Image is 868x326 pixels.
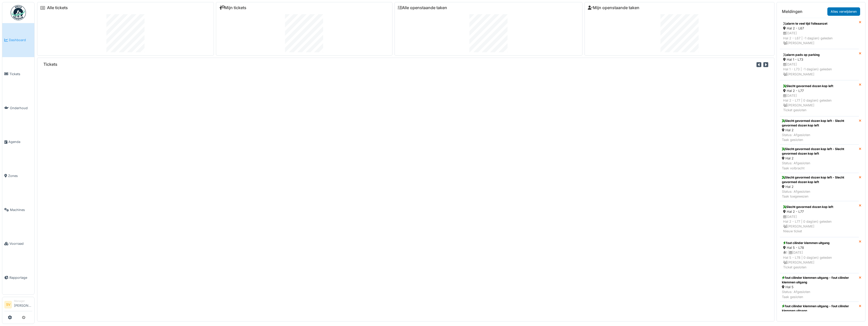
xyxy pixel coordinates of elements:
li: SV [4,301,12,308]
span: Voorraad [9,241,32,246]
div: Hal 2 - L67 [783,26,856,31]
span: Dashboard [9,38,32,42]
a: Slecht gevormed dozen kop left - Slecht gevormed dozen kop left Hal 2 Status: AfgeslotenTaak gesl... [780,116,859,145]
div: Slecht gevormed dozen kop left [783,84,856,88]
a: Mijn openstaande taken [588,5,639,10]
div: fout cilinder klemmen uitgang - fout cilinder klemmen uitgang [782,275,857,285]
a: alarm te veel tijd folieaanzet Hal 2 - L67 [DATE]Hal 2 - L67 | -1 dag(en) geleden [PERSON_NAME] [780,18,859,49]
a: Zones [2,159,34,193]
div: Status: Afgesloten Taak gesloten [782,289,857,299]
span: Tickets [9,72,32,76]
a: Mijn tickets [219,5,246,10]
a: Alles verwijderen [827,7,860,16]
span: Rapportage [9,275,32,280]
div: Hal 5 - L78 [783,245,856,250]
div: Slecht gevormed dozen kop left - Slecht gevormed dozen kop left [782,119,857,128]
a: fout cilinder klemmen uitgang - fout cilinder klemmen uitgang Hal 5 Status: AfgeslotenTaak gesloten [780,273,859,302]
div: Hal 1 - L73 [783,57,856,62]
a: Rapportage [2,261,34,295]
a: fout cilinder klemmen uitgang Hal 5 - L78 1 |[DATE]Hal 5 - L78 | 0 dag(en) geleden [PERSON_NAME]T... [780,237,859,273]
div: alarm te veel tijd folieaanzet [783,21,856,26]
a: Agenda [2,125,34,159]
li: [PERSON_NAME] [14,299,32,310]
div: Hal 2 [782,156,857,161]
div: Hal 2 - L77 [783,209,856,214]
div: [DATE] Hal 2 - L77 | 0 dag(en) geleden [PERSON_NAME] Nieuw ticket [783,214,856,234]
a: Slecht gevormed dozen kop left - Slecht gevormed dozen kop left Hal 2 Status: AfgeslotenTaak volb... [780,144,859,173]
div: Slecht gevormed dozen kop left - Slecht gevormed dozen kop left [782,175,857,184]
a: Slecht gevormed dozen kop left - Slecht gevormed dozen kop left Hal 2 Status: AfgeslotenTaak toeg... [780,173,859,201]
a: Alle tickets [47,5,68,10]
div: 1 | [DATE] Hal 5 - L78 | 0 dag(en) geleden [PERSON_NAME] Ticket gesloten [783,250,856,270]
a: Voorraad [2,227,34,261]
div: Status: Afgesloten Taak volbracht [782,161,857,170]
span: Onderhoud [10,106,32,110]
a: Slecht gevormed dozen kop left Hal 2 - L77 [DATE]Hal 2 - L77 | 0 dag(en) geleden [PERSON_NAME]Tic... [780,80,859,116]
div: Slecht gevormed dozen kop left - Slecht gevormed dozen kop left [782,147,857,156]
div: [DATE] Hal 1 - L73 | -1 dag(en) geleden [PERSON_NAME] [783,62,856,77]
a: Machines [2,193,34,227]
div: [DATE] Hal 2 - L67 | -1 dag(en) geleden [PERSON_NAME] [783,31,856,45]
a: alarm pads op parking Hal 1 - L73 [DATE]Hal 1 - L73 | -1 dag(en) geleden [PERSON_NAME] [780,49,859,80]
div: fout cilinder klemmen uitgang [783,241,856,245]
div: Status: Afgesloten Taak gesloten [782,133,857,142]
div: Manager [14,299,32,303]
a: Tickets [2,57,34,91]
a: Dashboard [2,23,34,57]
div: Hal 2 [782,128,857,133]
div: Hal 5 [782,285,857,289]
div: Slecht gevormed dozen kop left [783,205,856,209]
span: Machines [10,207,32,212]
span: Zones [8,173,32,178]
div: Hal 2 - L77 [783,88,856,93]
a: Alle openstaande taken [398,5,447,10]
img: Badge_color-CXgf-gQk.svg [11,5,26,20]
div: Hal 2 [782,184,857,189]
span: Agenda [8,139,32,144]
a: Slecht gevormed dozen kop left Hal 2 - L77 [DATE]Hal 2 - L77 | 0 dag(en) geleden [PERSON_NAME]Nie... [780,201,859,237]
h6: Tickets [43,62,57,67]
div: [DATE] Hal 2 - L77 | 0 dag(en) geleden [PERSON_NAME] Ticket gesloten [783,93,856,113]
div: Status: Afgesloten Taak toegewezen [782,189,857,199]
div: fout cilinder klemmen uitgang - fout cilinder klemmen uitgang [782,304,857,313]
div: alarm pads op parking [783,53,856,57]
h6: Meldingen [782,9,802,14]
a: SV Manager[PERSON_NAME] [4,299,32,311]
a: Onderhoud [2,91,34,125]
